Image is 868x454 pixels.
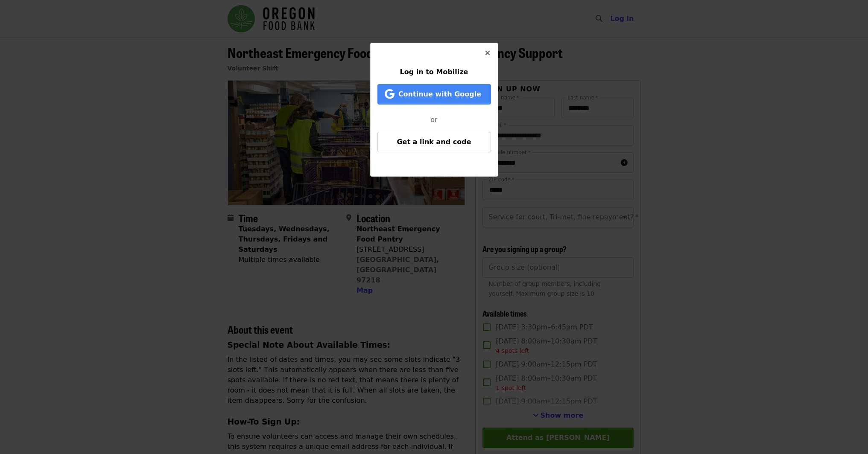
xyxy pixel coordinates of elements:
i: times icon [485,49,490,57]
i: google icon [385,88,395,100]
span: Log in to Mobilize [400,68,468,76]
button: Close [477,43,498,64]
button: Continue with Google [377,84,491,105]
span: or [430,116,437,124]
span: Continue with Google [398,90,481,98]
span: Get a link and code [397,138,471,146]
button: Get a link and code [377,132,491,152]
